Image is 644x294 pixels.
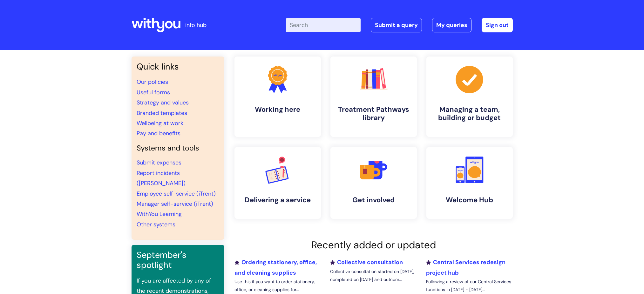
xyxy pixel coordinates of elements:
p: Collective consultation started on [DATE], completed on [DATE] and outcom... [330,268,417,284]
h4: Managing a team, building or budget [431,105,508,122]
a: Delivering a service [234,147,321,219]
a: Central Services redesign project hub [426,258,505,276]
a: Our policies [137,78,168,86]
h3: September's spotlight [137,250,219,271]
a: My queries [432,18,471,32]
a: Branded templates [137,109,187,117]
h4: Get involved [336,196,412,204]
p: Use this if you want to order stationery, office, or cleaning supplies for... [234,278,321,294]
p: info hub [185,20,207,30]
h4: Systems and tools [137,144,219,153]
a: Employee self-service (iTrent) [137,190,216,197]
a: Pay and benefits [137,130,180,137]
a: Sign out [482,18,513,32]
a: Get involved [330,147,417,219]
a: Welcome Hub [426,147,513,219]
h4: Treatment Pathways library [336,105,412,122]
a: Managing a team, building or budget [426,57,513,137]
a: Strategy and values [137,99,189,106]
a: Wellbeing at work [137,119,183,127]
a: Manager self-service (iTrent) [137,200,213,208]
a: Treatment Pathways library [330,57,417,137]
div: | - [286,18,513,32]
a: Ordering stationery, office, and cleaning supplies [234,258,317,276]
a: Other systems [137,221,175,228]
a: Submit expenses [137,159,181,166]
input: Search [286,18,361,32]
h4: Working here [240,105,316,114]
a: Collective consultation [330,258,403,266]
h2: Recently added or updated [234,239,513,251]
h4: Welcome Hub [431,196,508,204]
h4: Delivering a service [240,196,316,204]
a: Working here [234,57,321,137]
a: WithYou Learning [137,210,182,218]
a: Submit a query [371,18,422,32]
a: Useful forms [137,89,170,96]
p: Following a review of our Central Services functions in [DATE] - [DATE]... [426,278,512,294]
h3: Quick links [137,62,219,72]
a: Report incidents ([PERSON_NAME]) [137,169,186,187]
